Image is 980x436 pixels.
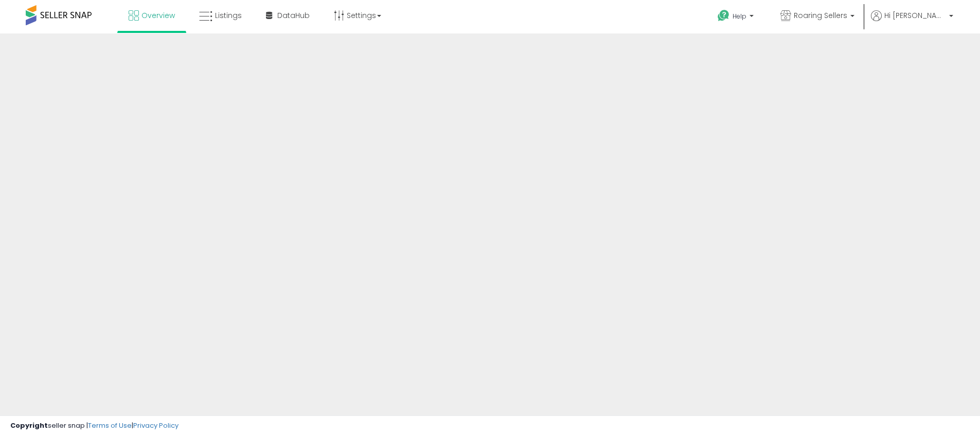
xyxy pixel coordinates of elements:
[794,10,847,21] span: Roaring Sellers
[277,10,310,21] span: DataHub
[10,421,179,431] div: seller snap | |
[717,9,730,22] i: Get Help
[884,10,946,21] span: Hi [PERSON_NAME]
[141,10,175,21] span: Overview
[733,12,746,21] span: Help
[215,10,242,21] span: Listings
[10,421,48,430] strong: Copyright
[88,421,132,430] a: Terms of Use
[133,421,179,430] a: Privacy Policy
[871,10,953,33] a: Hi [PERSON_NAME]
[709,2,764,33] a: Help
